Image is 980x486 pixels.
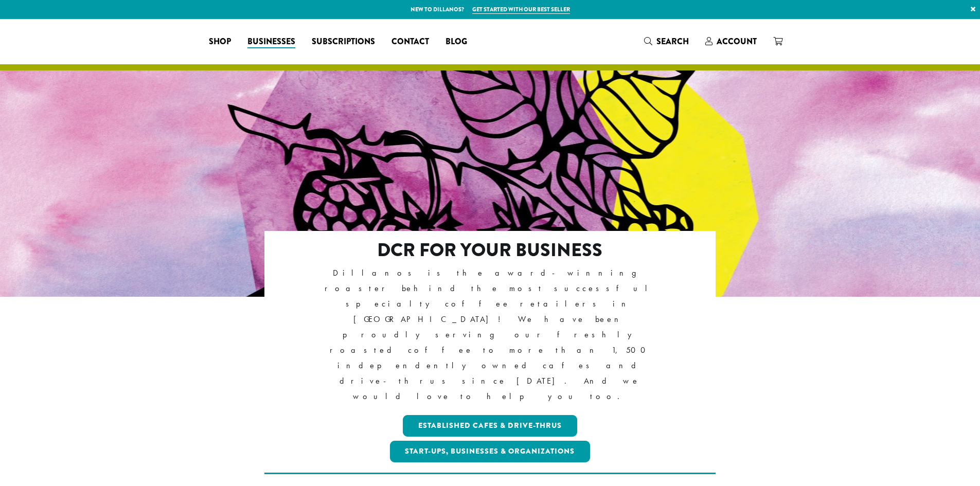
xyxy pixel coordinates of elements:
span: Account [717,35,757,47]
p: Dillanos is the award-winning roaster behind the most successful specialty coffee retailers in [G... [309,265,671,405]
a: Get started with our best seller [472,5,570,14]
a: Search [636,33,697,50]
span: Contact [391,35,429,48]
a: Start-ups, Businesses & Organizations [390,441,591,462]
a: Established Cafes & Drive-Thrus [403,415,577,437]
h2: DCR FOR YOUR BUSINESS [309,239,671,261]
span: Subscriptions [312,35,375,48]
span: Search [656,35,689,47]
span: Businesses [247,35,295,48]
span: Blog [446,35,467,48]
span: Shop [209,35,231,48]
a: Shop [201,33,239,50]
